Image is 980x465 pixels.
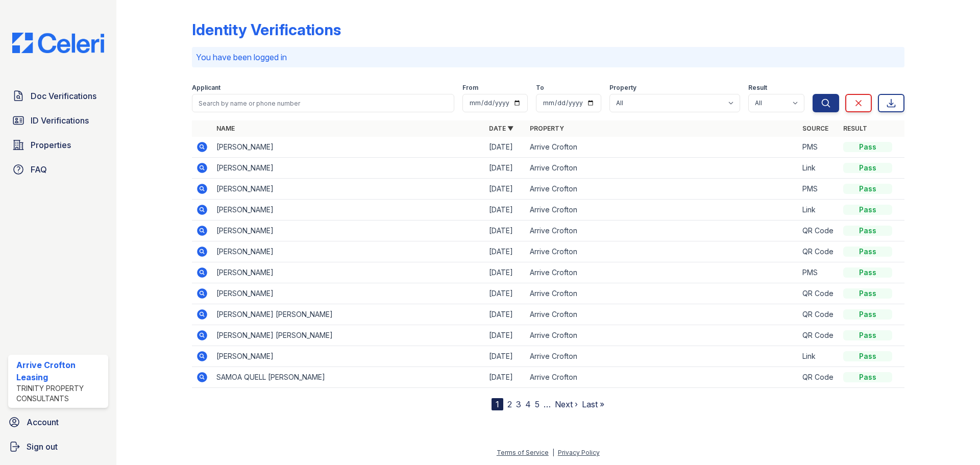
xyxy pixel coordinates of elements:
td: Arrive Crofton [526,304,798,325]
span: FAQ [31,163,47,176]
td: QR Code [798,283,839,304]
td: [DATE] [485,221,526,241]
td: [DATE] [485,367,526,388]
a: FAQ [8,159,108,180]
td: [DATE] [485,179,526,200]
td: Link [798,346,839,367]
td: [DATE] [485,241,526,262]
div: Pass [843,142,892,152]
td: [PERSON_NAME] [PERSON_NAME] [212,304,485,325]
div: Pass [843,267,892,278]
p: You have been logged in [196,51,900,63]
div: Arrive Crofton Leasing [16,359,104,383]
td: QR Code [798,221,839,241]
td: Arrive Crofton [526,346,798,367]
label: Applicant [192,84,220,92]
span: … [544,398,551,410]
td: [PERSON_NAME] [212,262,485,283]
td: PMS [798,137,839,158]
label: Result [748,84,767,92]
td: [PERSON_NAME] [212,346,485,367]
td: QR Code [798,304,839,325]
td: Link [798,158,839,179]
span: Account [27,416,59,428]
div: 1 [492,398,503,410]
div: Pass [843,184,892,194]
input: Search by name or phone number [192,94,454,112]
td: [DATE] [485,325,526,346]
td: [DATE] [485,200,526,221]
a: Terms of Service [497,449,549,456]
a: 2 [507,399,512,409]
td: Arrive Crofton [526,262,798,283]
td: [DATE] [485,158,526,179]
a: Sign out [4,436,112,457]
td: QR Code [798,325,839,346]
span: Sign out [27,440,58,453]
label: Property [609,84,636,92]
div: Pass [843,330,892,340]
div: Pass [843,163,892,173]
td: Arrive Crofton [526,283,798,304]
label: From [462,84,478,92]
span: ID Verifications [31,114,89,127]
div: Pass [843,226,892,236]
div: Pass [843,247,892,257]
a: Source [802,125,828,132]
a: 3 [516,399,521,409]
a: Result [843,125,867,132]
label: To [536,84,544,92]
div: Identity Verifications [192,20,341,39]
div: Pass [843,309,892,320]
td: Arrive Crofton [526,179,798,200]
span: Doc Verifications [31,90,96,102]
td: QR Code [798,367,839,388]
td: Arrive Crofton [526,325,798,346]
a: Property [530,125,564,132]
a: Doc Verifications [8,86,108,106]
div: Pass [843,205,892,215]
td: [DATE] [485,346,526,367]
a: Next › [555,399,578,409]
a: Properties [8,135,108,155]
a: Name [216,125,235,132]
span: Properties [31,139,71,151]
td: [PERSON_NAME] [PERSON_NAME] [212,325,485,346]
img: CE_Logo_Blue-a8612792a0a2168367f1c8372b55b34899dd931a85d93a1a3d3e32e68fde9ad4.png [4,33,112,53]
td: [DATE] [485,283,526,304]
a: Date ▼ [489,125,513,132]
td: SAMOA QUELL [PERSON_NAME] [212,367,485,388]
td: [PERSON_NAME] [212,158,485,179]
td: Link [798,200,839,221]
td: Arrive Crofton [526,241,798,262]
div: Pass [843,351,892,361]
div: | [552,449,554,456]
td: Arrive Crofton [526,200,798,221]
td: [PERSON_NAME] [212,221,485,241]
a: Account [4,412,112,432]
td: Arrive Crofton [526,137,798,158]
td: Arrive Crofton [526,158,798,179]
td: [PERSON_NAME] [212,283,485,304]
a: 4 [525,399,531,409]
a: Privacy Policy [558,449,600,456]
td: PMS [798,179,839,200]
td: [DATE] [485,262,526,283]
td: [PERSON_NAME] [212,179,485,200]
a: ID Verifications [8,110,108,131]
td: [DATE] [485,304,526,325]
td: PMS [798,262,839,283]
td: Arrive Crofton [526,367,798,388]
div: Trinity Property Consultants [16,383,104,404]
div: Pass [843,372,892,382]
a: 5 [535,399,540,409]
td: [PERSON_NAME] [212,241,485,262]
a: Last » [582,399,604,409]
td: QR Code [798,241,839,262]
td: [PERSON_NAME] [212,137,485,158]
td: [PERSON_NAME] [212,200,485,221]
td: Arrive Crofton [526,221,798,241]
div: Pass [843,288,892,299]
td: [DATE] [485,137,526,158]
